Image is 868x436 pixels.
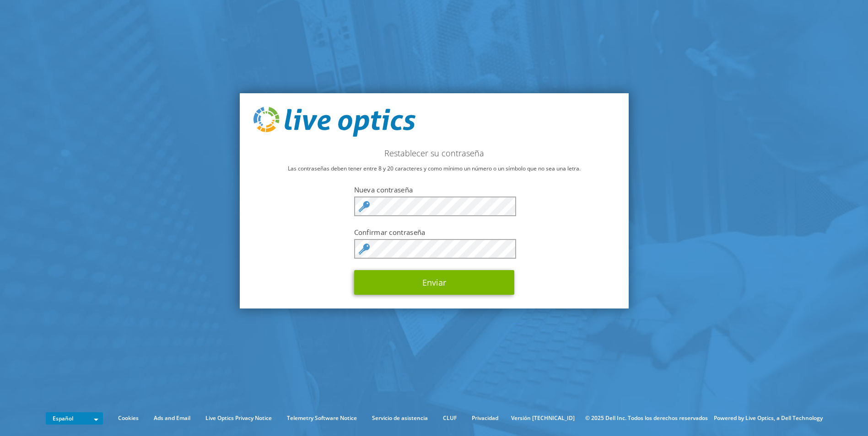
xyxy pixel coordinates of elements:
li: Versión [TECHNICAL_ID] [507,413,579,423]
label: Confirmar contraseña [354,228,514,237]
a: Servicio de asistencia [365,413,435,423]
a: Cookies [111,413,146,423]
a: Telemetry Software Notice [280,413,364,423]
h2: Restablecer su contraseña [253,148,615,158]
button: Enviar [354,270,514,295]
a: Live Optics Privacy Notice [199,413,279,423]
a: Privacidad [465,413,505,423]
a: Ads and Email [147,413,197,423]
a: CLUF [436,413,464,423]
img: live_optics_svg.svg [253,107,415,137]
label: Nueva contraseña [354,185,514,194]
li: © 2025 Dell Inc. Todos los derechos reservados [581,413,712,423]
p: Las contraseñas deben tener entre 8 y 20 caracteres y como mínimo un número o un símbolo que no s... [253,164,615,174]
li: Powered by Live Optics, a Dell Technology [714,413,823,423]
